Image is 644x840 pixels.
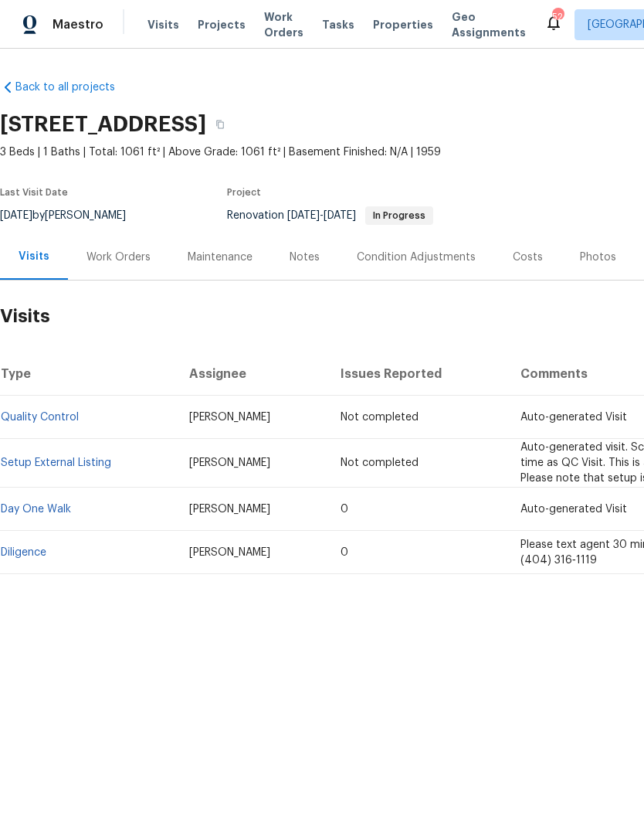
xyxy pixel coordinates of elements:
button: Copy Address [206,111,234,138]
span: Project [227,188,261,197]
span: Maestro [53,17,103,32]
span: Visits [147,17,179,32]
span: Tasks [322,19,354,30]
div: Costs [513,250,543,265]
span: [PERSON_NAME] [189,412,270,423]
span: - [287,210,356,221]
th: Issues Reported [328,352,508,396]
span: [PERSON_NAME] [189,457,270,468]
div: Work Orders [86,250,151,265]
a: Setup External Listing [1,457,111,468]
div: 52 [552,9,563,25]
a: Day One Walk [1,504,71,515]
a: Quality Control [1,412,79,423]
span: Properties [373,17,433,32]
div: Notes [290,250,320,265]
span: Auto-generated Visit [520,504,627,515]
span: Renovation [227,210,433,221]
div: Condition Adjustments [357,250,476,265]
span: [DATE] [324,210,356,221]
div: Visits [19,249,49,264]
div: Photos [580,250,616,265]
span: In Progress [367,211,432,220]
th: Assignee [177,352,328,396]
span: Geo Assignments [452,9,526,40]
span: Work Orders [264,9,303,40]
span: [DATE] [287,210,320,221]
span: Not completed [341,412,419,423]
span: 0 [341,504,348,515]
span: Projects [198,17,246,32]
span: [PERSON_NAME] [189,504,270,515]
a: Diligence [1,547,46,558]
span: [PERSON_NAME] [189,547,270,558]
span: 0 [341,547,348,558]
span: Not completed [341,457,419,468]
div: Maintenance [188,250,253,265]
span: Auto-generated Visit [520,412,627,423]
